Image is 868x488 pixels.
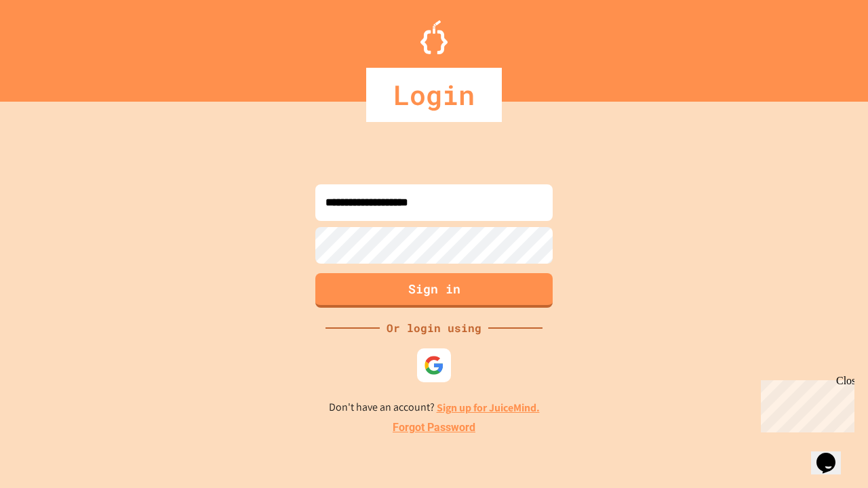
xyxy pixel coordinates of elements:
p: Don't have an account? [329,399,540,416]
img: google-icon.svg [424,355,444,375]
button: Sign in [315,273,553,308]
iframe: chat widget [811,434,854,474]
iframe: chat widget [755,375,854,432]
a: Sign up for JuiceMind. [437,401,540,415]
div: Or login using [380,320,488,336]
a: Forgot Password [393,420,475,436]
div: Login [366,68,502,122]
div: Chat with us now!Close [5,5,94,86]
img: Logo.svg [420,20,448,54]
